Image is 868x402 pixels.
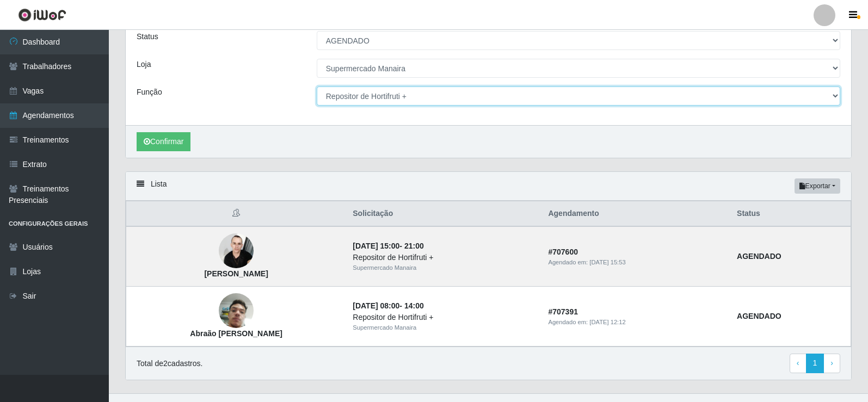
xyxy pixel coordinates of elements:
[353,323,535,332] div: Supermercado Manaira
[219,228,254,274] img: Douglas da Silva Pereira
[830,358,833,367] span: ›
[126,172,851,201] div: Lista
[548,258,724,267] div: Agendado em:
[589,319,625,325] time: [DATE] 12:12
[353,301,399,310] time: [DATE] 08:00
[353,242,423,250] strong: -
[404,242,424,250] time: 21:00
[548,318,724,327] div: Agendado em:
[795,178,840,194] button: Exportar
[353,301,423,310] strong: -
[790,354,840,373] nav: pagination
[797,358,799,367] span: ‹
[806,354,824,373] a: 1
[541,201,730,227] th: Agendamento
[737,252,781,261] strong: AGENDADO
[404,301,424,310] time: 14:00
[219,280,254,342] img: Abraão Arthur Medeiros da Silva
[18,8,66,22] img: CoreUI Logo
[589,259,625,265] time: [DATE] 15:53
[548,248,578,256] strong: # 707600
[137,86,162,98] label: Função
[137,358,202,369] p: Total de 2 cadastros.
[190,329,282,338] strong: Abraão [PERSON_NAME]
[137,31,158,42] label: Status
[353,312,535,323] div: Repositor de Hortifruti +
[353,242,399,250] time: [DATE] 15:00
[548,307,578,316] strong: # 707391
[353,263,535,273] div: Supermercado Manaira
[737,312,781,320] strong: AGENDADO
[353,252,535,263] div: Repositor de Hortifruti +
[790,354,807,373] a: Previous
[204,269,268,278] strong: [PERSON_NAME]
[137,132,190,151] button: Confirmar
[823,354,840,373] a: Next
[346,201,541,227] th: Solicitação
[730,201,851,227] th: Status
[137,59,151,70] label: Loja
